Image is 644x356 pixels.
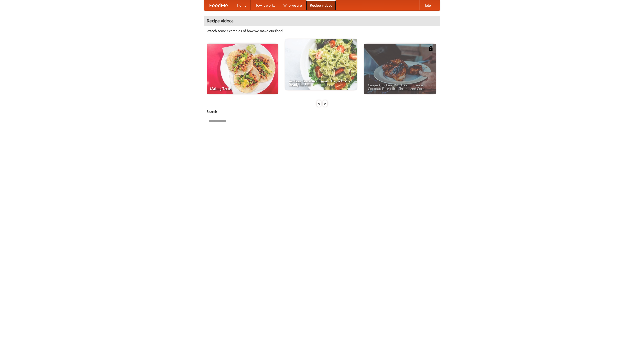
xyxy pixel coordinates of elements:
a: Making Tacos [207,44,278,94]
a: FoodMe [204,0,233,10]
span: Making Tacos [210,87,274,90]
a: Recipe videos [306,0,336,10]
a: How it works [251,0,279,10]
p: Watch some examples of how we make our food! [207,28,437,33]
span: An Easy, Summery Tomato Pasta That's Ready for Fall [289,79,353,86]
div: « [317,100,321,107]
a: Who we are [279,0,306,10]
a: An Easy, Summery Tomato Pasta That's Ready for Fall [285,39,357,90]
div: » [323,100,327,107]
a: Home [233,0,251,10]
a: Help [419,0,435,10]
h4: Recipe videos [204,16,440,26]
img: 483408.png [428,46,433,51]
h5: Search [207,109,437,114]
